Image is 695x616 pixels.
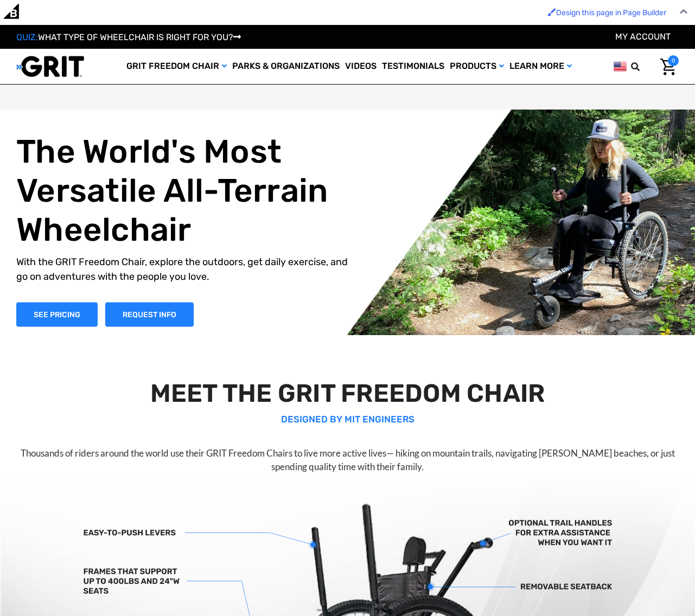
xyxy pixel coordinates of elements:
img: GRIT All-Terrain Wheelchair and Mobility Equipment [16,55,84,78]
a: Products [447,49,507,84]
img: us.png [614,60,627,73]
p: Thousands of riders around the world use their GRIT Freedom Chairs to live more active lives— hik... [17,446,678,474]
img: Enabled brush for page builder edit. [547,8,556,16]
img: Cart [660,59,676,75]
img: Close Admin Bar [680,9,687,14]
a: Cart with 0 items [652,55,679,78]
a: Slide number 1, Request Information [105,302,194,326]
span: Design this page in Page Builder [556,8,666,17]
span: QUIZ: [16,32,38,42]
a: QUIZ:WHAT TYPE OF WHEELCHAIR IS RIGHT FOR YOU? [16,32,241,42]
p: DESIGNED BY MIT ENGINEERS [17,413,678,427]
a: Account [615,31,671,42]
span: 0 [668,55,679,66]
a: GRIT Freedom Chair [124,49,229,84]
a: Parks & Organizations [229,49,342,84]
input: Search [636,55,652,78]
a: Videos [342,49,379,84]
p: With the GRIT Freedom Chair, explore the outdoors, get daily exercise, and go on adventures with ... [16,254,356,284]
a: Learn More [507,49,575,84]
a: Shop Now [16,302,98,326]
a: Enabled brush for page builder edit. Design this page in Page Builder [542,3,672,23]
h2: MEET THE GRIT FREEDOM CHAIR [17,378,678,408]
a: Testimonials [379,49,447,84]
h1: The World's Most Versatile All-Terrain Wheelchair [16,132,356,249]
